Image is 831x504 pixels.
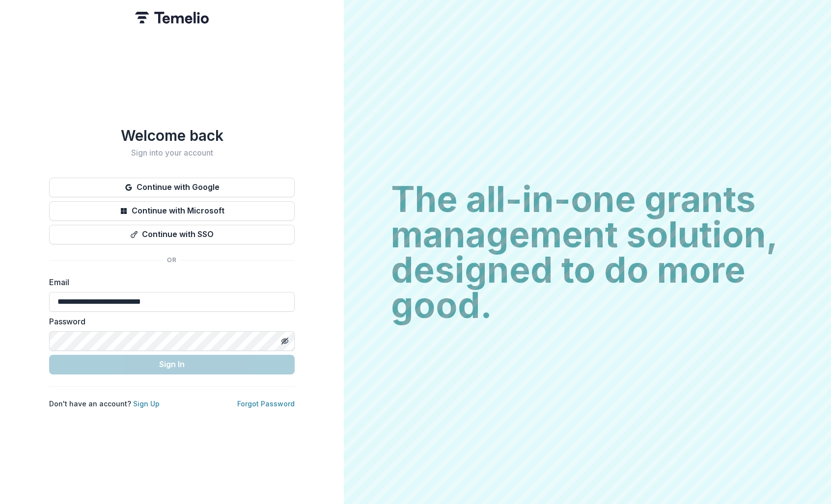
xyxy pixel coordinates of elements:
[237,399,295,408] a: Forgot Password
[133,399,160,408] a: Sign Up
[135,12,209,24] img: Temelio
[49,148,295,158] h2: Sign into your account
[49,201,295,221] button: Continue with Microsoft
[49,127,295,144] h1: Welcome back
[49,316,289,327] label: Password
[49,398,160,409] p: Don't have an account?
[49,225,295,244] button: Continue with SSO
[49,355,295,374] button: Sign In
[49,178,295,197] button: Continue with Google
[49,276,289,288] label: Email
[277,333,293,349] button: Toggle password visibility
